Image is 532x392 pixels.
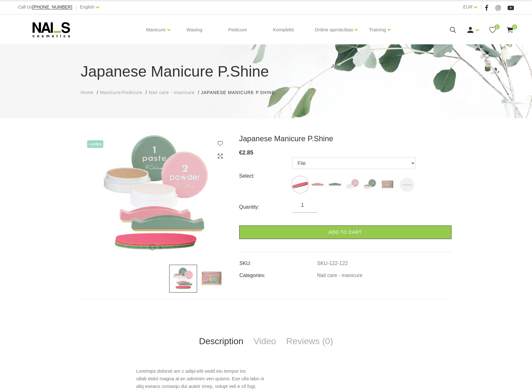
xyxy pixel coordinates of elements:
[239,255,317,267] td: SKU:
[248,331,281,352] a: Video
[149,90,195,95] span: Nail care - manicure
[512,24,517,29] span: 0
[239,225,452,239] a: Add to cart
[369,17,386,42] a: Training
[463,3,473,11] a: EUR
[81,60,452,83] h1: Japanese Manicure P.Shine
[159,246,162,249] button: 2 of 2
[317,273,362,278] a: Nail care - manicure
[400,178,414,192] label: Nav atlikumā
[239,202,292,212] div: Quantity:
[32,4,72,9] span: [PHONE_NUMBER]
[197,265,225,293] img: ...
[317,261,348,266] a: SKU-122-122
[242,149,253,156] span: 2.85
[344,177,360,193] img: ...
[239,171,292,181] div: Select:
[400,178,414,192] img: Japanese Manicure P.Shine ("P-Shine" Nail Care Kit)
[480,3,482,11] span: |
[18,3,72,11] div: Call Us
[194,331,248,352] a: Description
[81,89,94,96] a: Home
[169,265,197,293] img: ...
[150,244,155,250] button: 1 of 2
[281,331,338,352] a: Reviews (0)
[87,140,104,148] span: +Video
[81,90,94,95] span: Home
[80,3,94,11] a: English
[182,15,207,45] a: Waxing
[239,134,452,143] h3: Japanese Manicure P.Shine
[81,134,230,255] img: ...
[310,177,325,193] img: ...
[149,89,195,96] a: Nail care - manicure
[506,26,514,34] a: 0
[75,3,77,11] span: |
[292,177,308,193] img: ...
[379,177,395,193] img: ...
[223,15,252,45] a: Pedicure
[327,177,343,193] img: ...
[362,177,378,193] img: ...
[489,26,497,34] a: 0
[100,89,143,96] a: Manicure/Pedicure
[268,15,299,45] a: Komplekti
[495,24,500,29] span: 0
[100,90,143,95] span: Manicure/Pedicure
[146,17,166,42] a: Manicure
[239,149,242,156] span: €
[32,5,72,9] a: [PHONE_NUMBER]
[201,89,282,96] li: Japanese Manicure P.Shine
[239,267,317,279] td: Categories:
[315,17,353,42] a: Online apmācības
